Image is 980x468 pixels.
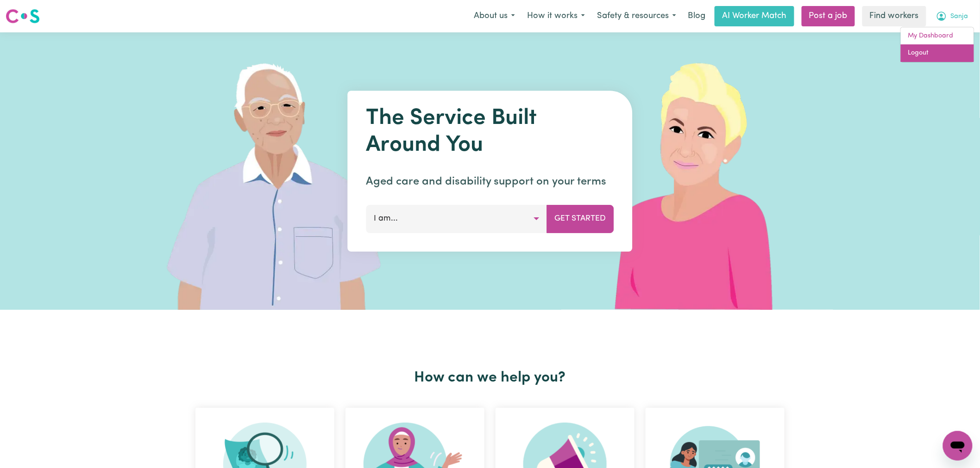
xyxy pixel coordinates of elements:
a: Blog [682,6,711,26]
button: How it works [521,6,591,26]
a: Careseekers logo [6,6,40,27]
button: I am... [366,205,547,233]
button: Safety & resources [591,6,682,26]
a: AI Worker Match [715,6,794,26]
button: Get Started [547,205,614,233]
h1: The Service Built Around You [366,105,614,159]
a: Post a job [802,6,855,26]
span: Sanja [951,12,968,22]
h2: How can we help you? [190,369,790,387]
p: Aged care and disability support on your terms [366,173,614,190]
iframe: Button to launch messaging window [943,431,973,461]
a: Find workers [862,6,926,26]
a: Logout [901,44,974,62]
a: My Dashboard [901,27,974,45]
img: Careseekers logo [6,8,40,25]
button: My Account [930,6,974,26]
div: My Account [900,27,974,62]
button: About us [468,6,521,26]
